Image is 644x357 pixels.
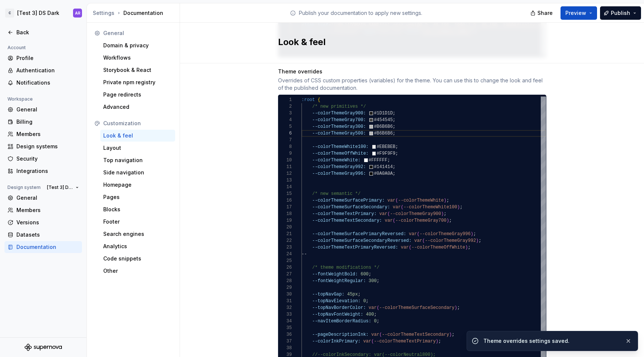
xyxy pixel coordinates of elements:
[16,219,79,226] div: Versions
[312,245,398,250] span: --colorThemeTextPrimaryReversed:
[4,116,82,128] a: Billing
[103,54,172,61] div: Workflows
[278,331,292,338] div: 36
[100,40,175,51] a: Domain & privacy
[278,97,292,103] div: 1
[278,123,292,130] div: 5
[100,265,175,277] a: Other
[25,344,62,351] svg: Supernova Logo
[379,332,382,337] span: (
[366,312,374,317] span: 400
[103,230,172,238] div: Search engines
[312,158,360,163] span: --colorThemeWhite:
[390,211,441,217] span: --colorThemeGray900
[100,76,175,88] a: Private npm registry
[436,339,438,344] span: )
[278,237,292,244] div: 22
[278,137,292,143] div: 7
[376,278,379,284] span: ;
[100,154,175,166] a: Top navigation
[16,130,79,138] div: Members
[460,205,462,210] span: ;
[278,177,292,184] div: 13
[4,140,82,152] a: Design systems
[312,319,371,324] span: --navItemBorderRadius:
[4,229,82,241] a: Datasets
[366,298,368,304] span: ;
[4,64,82,76] a: Authentication
[376,144,395,149] span: #EBEBEB
[278,211,292,217] div: 18
[369,305,377,310] span: var
[312,144,368,149] span: --colorThemeWhite100:
[278,36,537,48] h2: Look & feel
[457,205,460,210] span: )
[376,305,379,310] span: (
[387,211,390,217] span: (
[369,158,387,163] span: #FFFFFF
[600,6,641,20] button: Publish
[103,206,172,213] div: Blocks
[392,205,401,210] span: var
[17,9,59,17] div: [Test 3] DS Dark
[278,284,292,291] div: 29
[4,204,82,216] a: Members
[278,68,546,75] div: Theme overrides
[374,339,436,344] span: --colorThemeTextPrimary
[93,9,177,17] div: Documentation
[473,231,476,237] span: ;
[312,171,366,176] span: --colorThemeGray996:
[446,218,449,223] span: )
[312,332,368,337] span: --pageDescriptionInk:
[100,130,175,142] a: Look & feel
[16,167,79,175] div: Integrations
[4,153,82,165] a: Security
[374,131,392,136] span: #B6B6B6
[312,278,366,284] span: --fontWeightRegular:
[312,198,384,203] span: --colorThemeSurfacePrimary:
[363,339,371,344] span: var
[16,118,79,126] div: Billing
[312,151,368,156] span: --colorThemeOffWhite:
[312,124,366,129] span: --colorThemeGray300:
[358,292,360,297] span: ;
[100,228,175,240] a: Search engines
[278,345,292,351] div: 38
[278,157,292,164] div: 10
[103,29,172,37] div: General
[312,292,344,297] span: --topNavGap:
[392,171,395,176] span: ;
[103,193,172,201] div: Pages
[414,238,422,243] span: var
[278,278,292,284] div: 28
[100,240,175,252] a: Analytics
[103,42,172,49] div: Domain & privacy
[312,104,366,109] span: /* new primitives */
[278,190,292,197] div: 15
[443,211,446,217] span: ;
[4,95,36,104] div: Workspace
[312,272,357,277] span: --fontWeightBold:
[278,231,292,237] div: 21
[4,217,82,228] a: Versions
[278,217,292,224] div: 19
[374,164,392,170] span: #141414
[103,169,172,176] div: Side navigation
[374,319,376,324] span: 0
[438,339,441,344] span: ;
[537,9,553,17] span: Share
[1,5,85,21] button: C[Test 3] DS DarkAR
[4,26,82,38] a: Back
[16,143,79,150] div: Design systems
[470,231,473,237] span: )
[299,9,422,17] p: Publish your documentation to apply new settings.
[278,117,292,123] div: 4
[93,9,114,17] div: Settings
[100,89,175,101] a: Page redirects
[278,318,292,325] div: 34
[4,183,44,192] div: Design system
[5,9,14,18] div: C
[103,66,172,74] div: Storybook & React
[376,319,379,324] span: ;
